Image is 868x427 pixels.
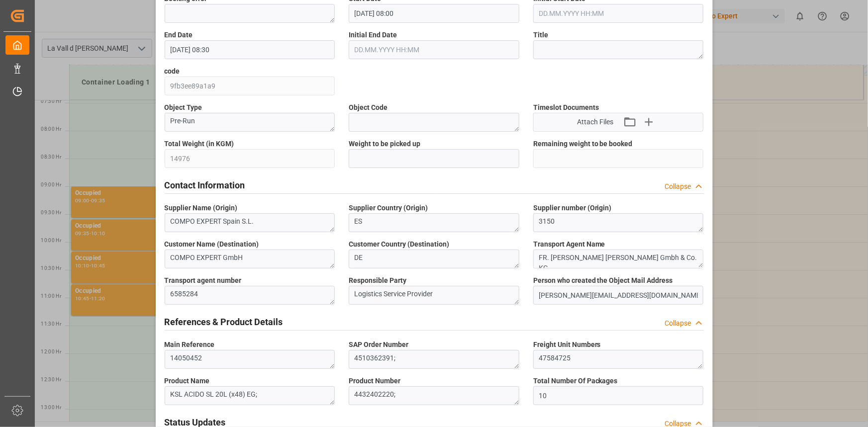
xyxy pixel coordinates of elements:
h2: References & Product Details [165,315,283,329]
span: Supplier Name (Origin) [165,203,238,213]
span: SAP Order Number [349,340,408,350]
div: Collapse [665,318,691,329]
span: Responsible Party [349,275,406,286]
textarea: FR. [PERSON_NAME] [PERSON_NAME] Gmbh & Co. KG [533,250,704,268]
span: Object Code [349,102,387,113]
span: Product Number [349,376,400,386]
span: Weight to be picked up [349,139,420,149]
span: Customer Country (Destination) [349,239,449,250]
input: DD.MM.YYYY HH:MM [165,40,335,59]
textarea: 14050452 [165,350,335,369]
span: Main Reference [165,340,215,350]
span: End Date [165,30,193,40]
span: Freight Unit Numbers [533,340,601,350]
input: DD.MM.YYYY HH:MM [533,4,704,23]
span: Supplier Country (Origin) [349,203,428,213]
input: DD.MM.YYYY HH:MM [349,4,519,23]
textarea: 4510362391; [349,350,519,369]
h2: Contact Information [165,178,245,192]
span: Remaining weight to be booked [533,139,633,149]
span: Initial End Date [349,30,397,40]
textarea: 47584725 [533,350,704,369]
span: Product Name [165,376,210,386]
textarea: 3150 [533,213,704,232]
span: Transport agent number [165,275,242,286]
span: Timeslot Documents [533,102,599,113]
textarea: COMPO EXPERT Spain S.L. [165,213,335,232]
span: Object Type [165,102,202,113]
div: Collapse [665,181,691,192]
textarea: COMPO EXPERT GmbH [165,250,335,268]
textarea: 4432402220; [349,386,519,405]
span: Customer Name (Destination) [165,239,259,250]
span: code [165,66,180,77]
textarea: Logistics Service Provider [349,286,519,305]
span: Person who created the Object Mail Address [533,275,673,286]
textarea: KSL ACIDO SL 20L (x48) EG; [165,386,335,405]
input: DD.MM.YYYY HH:MM [349,40,519,59]
textarea: DE [349,250,519,268]
textarea: ES [349,213,519,232]
span: Title [533,30,548,40]
textarea: Pre-Run [165,113,335,132]
span: Supplier number (Origin) [533,203,612,213]
span: Transport Agent Name [533,239,605,250]
span: Total Weight (in KGM) [165,139,234,149]
span: Attach Files [577,117,613,127]
textarea: 6585284 [165,286,335,305]
span: Total Number Of Packages [533,376,618,386]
